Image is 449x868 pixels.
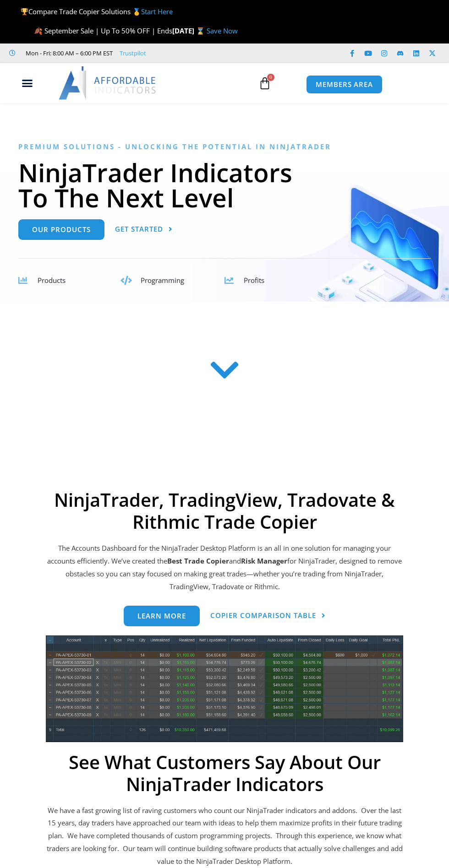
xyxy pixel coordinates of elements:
p: We have a fast growing list of raving customers who count our NinjaTrader indicators and addons. ... [46,804,403,868]
span: Products [38,276,66,285]
span: Copier Comparison Table [210,612,316,619]
img: wideview8 28 2 | Affordable Indicators – NinjaTrader [46,635,403,742]
p: The Accounts Dashboard for the NinjaTrader Desktop Platform is an all in one solution for managin... [46,542,403,593]
a: 0 [245,70,285,97]
strong: [DATE] ⌛ [172,26,207,35]
span: Mon - Fri: 8:00 AM – 6:00 PM EST [23,48,113,59]
a: Start Here [141,7,173,16]
a: Our Products [18,219,104,240]
img: 🏆 [21,8,28,15]
a: MEMBERS AREA [306,75,383,94]
span: Profits [244,276,264,285]
span: Compare Trade Copier Solutions 🥇 [21,7,173,16]
strong: Risk Manager [241,556,287,565]
a: Copier Comparison Table [210,606,326,626]
h2: See What Customers Say About Our NinjaTrader Indicators [46,751,403,795]
h1: NinjaTrader Indicators To The Next Level [18,160,431,210]
span: 🍂 September Sale | Up To 50% OFF | Ends [34,26,172,35]
a: Save Now [207,26,238,35]
span: Learn more [137,613,186,619]
span: Get Started [115,226,163,233]
h2: NinjaTrader, TradingView, Tradovate & Rithmic Trade Copier [46,489,403,533]
div: Menu Toggle [5,75,49,92]
img: LogoAI | Affordable Indicators – NinjaTrader [59,66,157,99]
a: Trustpilot [120,48,146,59]
a: Get Started [115,219,173,240]
span: Programming [141,276,184,285]
span: MEMBERS AREA [316,81,373,88]
a: Learn more [124,606,200,626]
b: Best Trade Copier [167,556,229,565]
span: Our Products [32,226,91,233]
span: 0 [267,74,274,81]
h6: Premium Solutions - Unlocking the Potential in NinjaTrader [18,142,431,151]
